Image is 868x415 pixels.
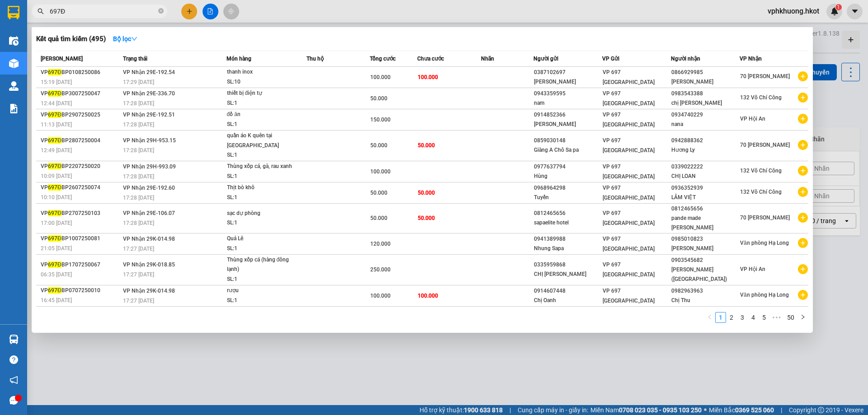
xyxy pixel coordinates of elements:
span: left [707,314,712,320]
span: plus-circle [798,140,808,150]
div: 0934740229 [671,110,739,120]
span: question-circle [9,355,18,364]
div: 0936352939 [671,183,739,193]
span: 697Đ [48,261,61,268]
div: 0942888362 [671,136,739,145]
span: 17:28 [DATE] [123,121,154,128]
span: VP Nhận 29K-014.98 [123,236,175,242]
span: plus-circle [798,71,808,81]
span: 50.000 [370,215,387,221]
div: VP BP2607250074 [41,183,120,192]
div: VP BP3007250047 [41,89,120,98]
li: 1 [715,312,726,323]
span: 697Đ [48,90,61,97]
span: plus-circle [798,187,808,197]
span: 697Đ [48,137,61,144]
span: 697Đ [48,235,61,242]
span: Trạng thái [123,56,147,62]
span: VP Gửi [602,56,619,62]
input: Tìm tên, số ĐT hoặc mã đơn [50,6,156,16]
button: Bộ lọcdown [106,32,145,46]
span: 150.000 [370,117,391,123]
span: 70 [PERSON_NAME] [740,73,790,79]
span: plus-circle [798,166,808,176]
div: SL: 1 [227,172,295,182]
div: 0339022222 [671,162,739,172]
span: VP Nhận 29K-018.85 [123,261,175,268]
li: Next 5 Pages [769,312,784,323]
div: CHỊ [PERSON_NAME] [534,270,602,279]
div: quần áo K quên tại [GEOGRAPHIC_DATA] [227,131,295,150]
div: VP BP2707250103 [41,209,120,218]
li: Previous Page [704,312,715,323]
div: VP BP1707250067 [41,260,120,270]
span: 06:35 [DATE] [41,271,72,278]
div: 0941389988 [534,234,602,244]
div: thanh inox [227,67,295,77]
div: 0982963963 [671,286,739,296]
div: chị [PERSON_NAME] [671,98,739,108]
div: Chị Oanh [534,296,602,305]
span: 697Đ [48,112,61,118]
div: nam [534,98,602,108]
div: SL: 1 [227,193,295,203]
div: Quả Lê [227,234,295,244]
span: 697Đ [48,184,61,191]
span: 50.000 [370,95,387,102]
span: 21:05 [DATE] [41,245,72,252]
strong: Bộ lọc [113,35,137,42]
span: message [9,396,18,405]
span: 17:27 [DATE] [123,246,154,252]
span: plus-circle [798,264,808,274]
div: 0943359595 [534,89,602,98]
div: Thịt bò khô [227,183,295,193]
span: 100.000 [418,293,438,299]
span: 132 Võ Chí Công [740,189,782,195]
div: SL: 1 [227,275,295,284]
a: 4 [748,312,758,322]
span: 50.000 [418,142,435,149]
span: 17:00 [DATE] [41,220,72,226]
span: 12:44 [DATE] [41,100,72,107]
span: VP Nhận [740,56,762,62]
span: Nhãn [481,56,494,62]
img: warehouse-icon [9,335,19,344]
img: solution-icon [9,104,19,113]
div: [PERSON_NAME] ([GEOGRAPHIC_DATA]) [671,265,739,284]
li: Next Page [797,312,808,323]
span: VP Nhận 29E-336.70 [123,90,175,97]
span: 17:27 [DATE] [123,298,154,304]
div: SL: 1 [227,98,295,108]
span: plus-circle [798,238,808,248]
div: 0903545682 [671,256,739,265]
span: VP Nhận 29E-106.07 [123,210,175,216]
span: VP Nhận 29H-993.09 [123,163,176,170]
div: sapaelite hotel [534,218,602,228]
div: 0866929985 [671,68,739,77]
span: 100.000 [370,293,391,299]
span: close-circle [158,8,164,14]
span: VP 697 [GEOGRAPHIC_DATA] [603,261,655,278]
span: 17:29 [DATE] [123,79,154,85]
div: VP BP0108250086 [41,68,120,77]
span: VP 697 [GEOGRAPHIC_DATA] [603,210,655,226]
div: LÂM VIỆT [671,193,739,202]
span: 100.000 [370,74,391,80]
div: VP BP2207250020 [41,162,120,171]
div: VP BP2907250025 [41,110,120,120]
a: 3 [737,312,747,322]
span: 132 Võ Chí Công [740,168,782,174]
span: VP Nhận 29K-014.98 [123,288,175,294]
span: 697Đ [48,287,61,294]
div: 0977637794 [534,162,602,172]
span: plus-circle [798,290,808,300]
span: VP Hội An [740,116,765,122]
div: Hương Ly [671,145,739,155]
li: 2 [726,312,737,323]
span: 10:10 [DATE] [41,194,72,201]
span: 250.000 [370,266,391,273]
div: rượu [227,286,295,296]
span: 12:49 [DATE] [41,147,72,154]
span: VP Hội An [740,266,765,272]
span: 697Đ [48,210,61,216]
